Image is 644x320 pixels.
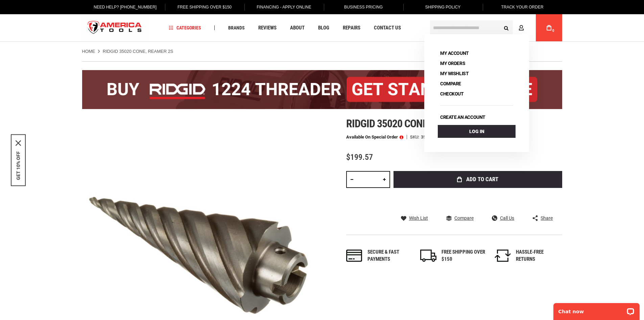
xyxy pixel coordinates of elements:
[16,151,21,180] button: GET 10% OFF
[340,23,363,33] a: Repairs
[409,216,428,220] span: Wish List
[16,140,21,146] button: Close
[343,25,360,30] span: Repairs
[82,70,562,109] img: BOGO: Buy the RIDGID® 1224 Threader (26092), get the 92467 200A Stand FREE!
[500,21,513,34] button: Search
[290,25,305,30] span: About
[425,5,461,9] span: Shipping Policy
[495,250,511,262] img: returns
[438,112,488,122] a: Create an account
[500,216,514,220] span: Call Us
[82,48,95,55] a: Home
[516,249,560,263] div: HASSLE-FREE RETURNS
[367,249,411,263] div: Secure & fast payments
[552,29,554,33] span: 0
[371,23,404,33] a: Contact Us
[346,152,373,162] span: $199.57
[82,15,148,41] a: store logo
[438,89,466,99] a: Checkout
[421,135,433,139] div: 35020
[442,249,485,263] div: FREE SHIPPING OVER $150
[374,25,401,30] span: Contact Us
[401,215,428,221] a: Wish List
[346,135,403,140] p: Available on Special Order
[315,23,332,33] a: Blog
[258,25,277,30] span: Reviews
[420,250,436,262] img: shipping
[438,125,516,138] a: Log In
[169,25,201,30] span: Categories
[466,176,498,182] span: Add to Cart
[492,215,514,221] a: Call Us
[228,25,245,30] span: Brands
[166,23,204,33] a: Categories
[549,299,644,320] iframe: LiveChat chat widget
[346,117,480,130] span: Ridgid 35020 cone, reamer 2s
[438,69,471,78] a: My Wishlist
[103,49,173,54] strong: RIDGID 35020 CONE, REAMER 2S
[346,250,362,262] img: payments
[393,171,562,188] button: Add to Cart
[454,216,474,220] span: Compare
[287,23,308,33] a: About
[438,59,468,68] a: My Orders
[392,190,564,210] iframe: Secure express checkout frame
[225,23,248,33] a: Brands
[16,140,21,146] svg: close icon
[82,15,148,41] img: America Tools
[255,23,280,33] a: Reviews
[318,25,329,30] span: Blog
[543,14,555,41] a: 0
[541,216,553,220] span: Share
[438,79,463,88] a: Compare
[410,135,421,139] strong: SKU
[438,48,471,58] a: My Account
[446,215,474,221] a: Compare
